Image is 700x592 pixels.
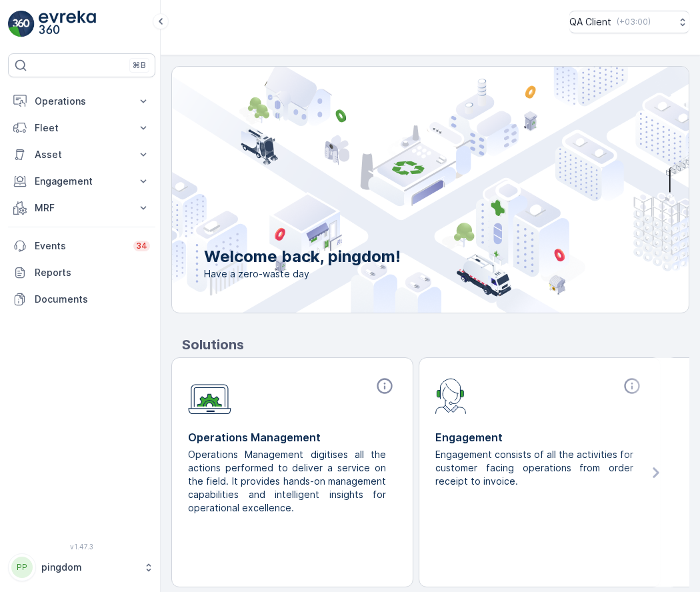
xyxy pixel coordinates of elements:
[8,195,155,221] button: MRF
[8,553,155,581] button: PPpingdom
[204,246,401,267] p: Welcome back, pingdom!
[182,335,689,355] p: Solutions
[8,168,155,195] button: Engagement
[569,15,611,29] p: QA Client
[35,148,129,161] p: Asset
[112,67,689,313] img: city illustration
[35,95,129,108] p: Operations
[8,11,35,37] img: logo
[35,175,129,188] p: Engagement
[8,286,155,313] a: Documents
[35,266,150,279] p: Reports
[35,201,129,215] p: MRF
[435,448,633,488] p: Engagement consists of all the activities for customer facing operations from order receipt to in...
[8,141,155,168] button: Asset
[569,11,689,33] button: QA Client(+03:00)
[188,448,386,515] p: Operations Management digitises all the actions performed to deliver a service on the field. It p...
[435,377,467,414] img: module-icon
[8,115,155,141] button: Fleet
[435,429,644,445] p: Engagement
[8,259,155,286] a: Reports
[39,11,96,37] img: logo_light-DOdMpM7g.png
[8,233,155,259] a: Events34
[35,239,125,253] p: Events
[188,377,231,415] img: module-icon
[8,543,155,551] span: v 1.47.3
[204,267,401,281] span: Have a zero-waste day
[8,88,155,115] button: Operations
[136,241,147,251] p: 34
[41,561,137,574] p: pingdom
[133,60,146,71] p: ⌘B
[11,557,33,578] div: PP
[35,293,150,306] p: Documents
[35,121,129,135] p: Fleet
[188,429,397,445] p: Operations Management
[617,17,651,27] p: ( +03:00 )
